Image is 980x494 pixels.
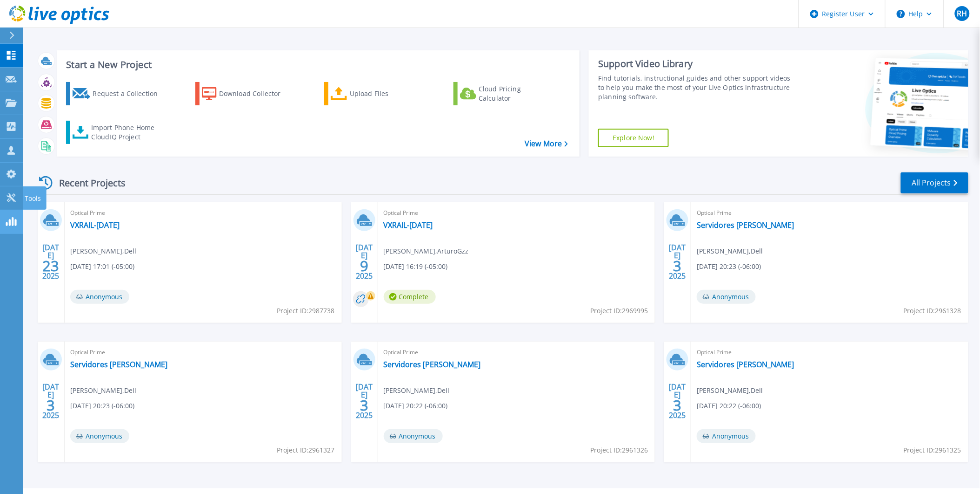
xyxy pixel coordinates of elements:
span: 23 [42,262,59,270]
span: Anonymous [697,429,756,443]
span: [DATE] 17:01 (-05:00) [70,261,134,272]
span: Project ID: 2961325 [904,445,961,455]
div: [DATE] 2025 [355,384,373,418]
div: [DATE] 2025 [355,245,373,279]
span: Optical Prime [384,347,650,357]
a: Servidores [PERSON_NAME] [697,360,794,369]
a: Servidores [PERSON_NAME] [384,360,481,369]
p: Tools [25,186,41,211]
span: RH [957,10,967,17]
a: Download Collector [195,82,299,105]
div: Upload Files [350,84,424,103]
span: 3 [673,401,682,409]
span: [PERSON_NAME] , ArturoGzz [384,246,469,256]
span: Optical Prime [70,347,336,357]
a: Upload Files [324,82,428,105]
span: Optical Prime [697,208,963,218]
span: Project ID: 2961327 [277,445,335,455]
div: Find tutorials, instructional guides and other support videos to help you make the most of your L... [598,74,793,102]
h3: Start a New Project [66,60,568,70]
span: [DATE] 20:23 (-06:00) [70,401,134,411]
span: Complete [384,290,436,304]
span: [PERSON_NAME] , Dell [70,246,136,256]
span: Anonymous [70,429,129,443]
a: VXRAIL-[DATE] [384,220,433,230]
span: [DATE] 20:23 (-06:00) [697,261,761,272]
a: Cloud Pricing Calculator [453,82,557,105]
span: [PERSON_NAME] , Dell [697,246,763,256]
span: Project ID: 2961326 [590,445,648,455]
span: Anonymous [697,290,756,304]
span: [DATE] 20:22 (-06:00) [697,401,761,411]
span: [PERSON_NAME] , Dell [384,385,450,396]
div: [DATE] 2025 [42,245,60,279]
div: [DATE] 2025 [42,384,60,418]
span: 3 [673,262,682,270]
div: Import Phone Home CloudIQ Project [91,123,164,142]
a: Servidores [PERSON_NAME] [70,360,167,369]
span: Optical Prime [384,208,650,218]
a: Request a Collection [66,82,170,105]
span: 3 [47,401,55,409]
div: [DATE] 2025 [669,245,687,279]
span: 3 [360,401,368,409]
a: All Projects [901,172,968,193]
span: [PERSON_NAME] , Dell [70,385,136,396]
span: Project ID: 2961328 [904,306,961,316]
span: Optical Prime [70,208,336,218]
span: Anonymous [70,290,129,304]
a: Explore Now! [598,129,669,147]
div: Support Video Library [598,58,793,70]
a: VXRAIL-[DATE] [70,220,120,230]
div: [DATE] 2025 [669,384,687,418]
div: Cloud Pricing Calculator [479,84,553,103]
span: 9 [360,262,368,270]
a: Servidores [PERSON_NAME] [697,220,794,230]
a: View More [525,139,568,148]
span: Optical Prime [697,347,963,357]
div: Request a Collection [93,84,167,103]
span: Anonymous [384,429,443,443]
div: Recent Projects [36,172,138,194]
span: Project ID: 2969995 [590,306,648,316]
span: [DATE] 20:22 (-06:00) [384,401,448,411]
span: [PERSON_NAME] , Dell [697,385,763,396]
div: Download Collector [219,84,293,103]
span: Project ID: 2987738 [277,306,335,316]
span: [DATE] 16:19 (-05:00) [384,261,448,272]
